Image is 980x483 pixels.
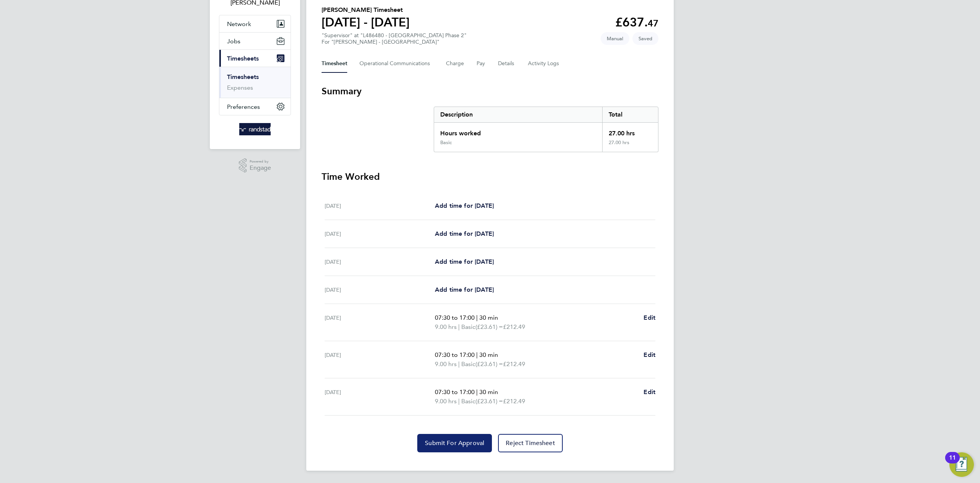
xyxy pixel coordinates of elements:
img: randstad-logo-retina.png [239,123,271,135]
span: 9.00 hrs [435,398,457,405]
a: Add time for [DATE] [435,257,494,266]
div: [DATE] [325,313,435,332]
a: Add time for [DATE] [435,201,494,210]
span: 07:30 to 17:00 [435,351,475,358]
span: | [476,314,478,321]
span: Engage [250,165,271,171]
div: [DATE] [325,229,435,238]
span: Reject Timesheet [506,439,555,447]
button: Timesheets [219,50,291,67]
span: Edit [644,388,655,396]
span: Edit [644,351,655,358]
span: Add time for [DATE] [435,258,494,265]
span: This timesheet is Saved. [632,32,658,45]
div: 27.00 hrs [602,123,658,140]
span: 47 [648,18,658,29]
span: (£23.61) = [475,323,503,330]
button: Charge [446,54,464,73]
span: (£23.61) = [475,398,503,405]
button: Jobs [219,33,291,49]
div: "Supervisor" at "L486480 - [GEOGRAPHIC_DATA] Phase 2" [322,32,467,45]
span: Preferences [227,103,260,110]
a: Go to home page [219,123,291,135]
span: Basic [461,360,475,369]
a: Edit [644,350,655,360]
div: Hours worked [434,123,602,140]
section: Timesheet [322,85,658,452]
span: Add time for [DATE] [435,286,494,293]
div: [DATE] [325,350,435,369]
div: Summary [434,107,658,152]
a: Add time for [DATE] [435,285,494,294]
span: Submit For Approval [425,439,484,447]
h1: [DATE] - [DATE] [322,15,410,30]
span: 30 min [479,388,498,396]
span: Edit [644,314,655,321]
span: Timesheets [227,55,259,62]
div: 27.00 hrs [602,140,658,152]
a: Expenses [227,84,253,91]
span: Network [227,20,251,28]
a: Edit [644,313,655,322]
h3: Summary [322,85,658,97]
button: Timesheet [322,54,347,73]
div: Timesheets [219,67,291,98]
span: | [458,360,460,368]
h2: [PERSON_NAME] Timesheet [322,5,410,15]
span: (£23.61) = [475,360,503,368]
div: 11 [949,458,956,468]
span: 9.00 hrs [435,360,457,368]
div: [DATE] [325,285,435,294]
span: | [476,351,478,358]
div: Description [434,107,602,122]
a: Edit [644,388,655,397]
button: Preferences [219,98,291,115]
div: Total [602,107,658,122]
div: For "[PERSON_NAME] - [GEOGRAPHIC_DATA]" [322,39,467,45]
span: Powered by [250,158,271,165]
button: Reject Timesheet [498,434,563,452]
span: 30 min [479,314,498,321]
button: Submit For Approval [417,434,492,452]
span: Add time for [DATE] [435,202,494,209]
span: 07:30 to 17:00 [435,314,475,321]
span: £212.49 [503,398,525,405]
span: Basic [461,322,475,332]
button: Network [219,15,291,32]
span: £212.49 [503,360,525,368]
span: Add time for [DATE] [435,230,494,237]
button: Open Resource Center, 11 new notifications [949,452,974,477]
h3: Time Worked [322,171,658,183]
a: Timesheets [227,73,259,80]
div: [DATE] [325,257,435,266]
span: 07:30 to 17:00 [435,388,475,396]
button: Activity Logs [528,54,560,73]
div: Basic [440,140,452,146]
button: Details [498,54,516,73]
span: 30 min [479,351,498,358]
div: [DATE] [325,388,435,406]
span: | [458,398,460,405]
div: [DATE] [325,201,435,210]
app-decimal: £637. [615,15,658,30]
span: 9.00 hrs [435,323,457,330]
span: This timesheet was manually created. [601,32,629,45]
a: Add time for [DATE] [435,229,494,238]
span: | [476,388,478,396]
span: | [458,323,460,330]
span: £212.49 [503,323,525,330]
button: Operational Communications [359,54,434,73]
span: Basic [461,397,475,406]
a: Powered byEngage [239,158,271,173]
span: Jobs [227,38,240,45]
button: Pay [477,54,486,73]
